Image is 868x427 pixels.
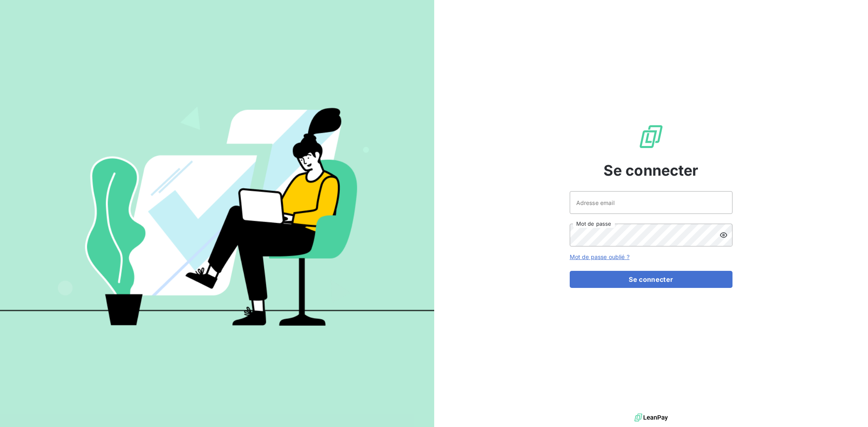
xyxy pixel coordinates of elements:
[603,159,699,181] span: Se connecter
[570,271,732,288] button: Se connecter
[570,253,630,260] a: Mot de passe oublié ?
[638,124,664,150] img: Logo LeanPay
[634,412,668,424] img: logo
[570,191,732,214] input: placeholder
